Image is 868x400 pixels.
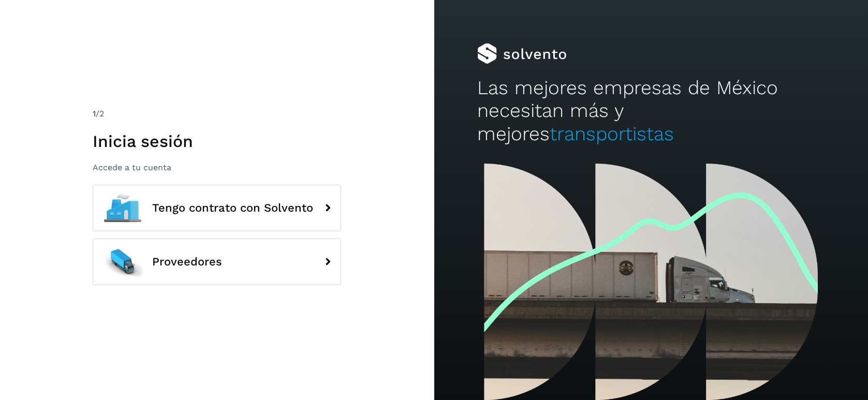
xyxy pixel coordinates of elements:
button: Tengo contrato con Solvento [93,185,341,231]
div: /2 [93,108,341,120]
h1: Inicia sesión [93,131,341,151]
span: 1 [93,109,96,118]
p: Accede a tu cuenta [93,162,341,172]
span: transportistas [550,123,674,145]
h2: Las mejores empresas de México necesitan más y mejores [477,77,825,145]
span: Proveedores [152,256,222,268]
button: Proveedores [93,239,341,285]
span: Tengo contrato con Solvento [152,202,313,214]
